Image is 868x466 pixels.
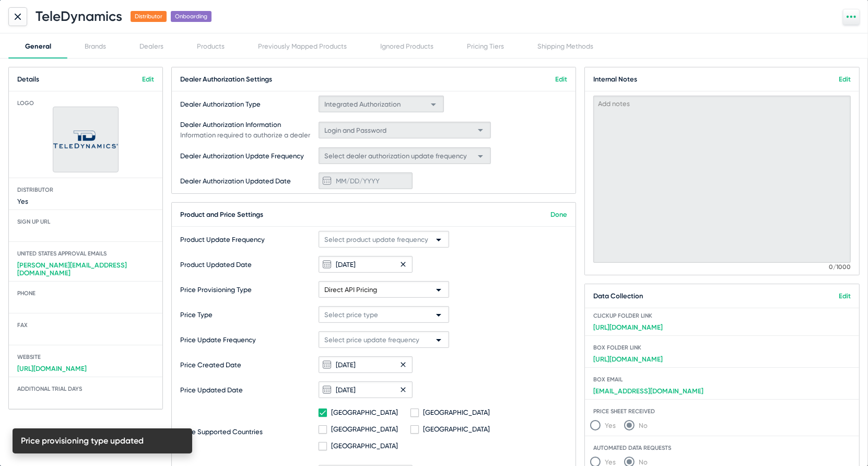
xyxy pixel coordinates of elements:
[197,42,225,50] div: Products
[423,425,490,433] span: [GEOGRAPHIC_DATA]
[17,75,39,83] span: Details
[319,172,335,189] button: Open calendar
[180,236,316,243] span: Product Update Frequency
[36,8,122,25] h1: TeleDynamics
[585,408,859,415] span: Price Sheet Received
[829,264,851,271] mat-hint: 0/1000
[331,442,398,450] span: [GEOGRAPHIC_DATA]
[180,131,316,139] span: Information required to authorize a dealer
[537,42,593,50] div: Shipping Methods
[324,126,386,134] span: Login and Password
[839,75,851,83] a: Edit
[324,100,401,108] span: Integrated Authorization
[319,381,413,398] input: MM/DD/YYYY
[331,409,398,416] span: [GEOGRAPHIC_DATA]
[258,42,347,50] div: Previously Mapped Products
[180,75,272,83] span: Dealer Authorization Settings
[25,42,51,50] div: General
[319,256,335,273] button: Open calendar
[180,386,316,394] span: Price Updated Date
[324,286,377,294] span: Direct API Pricing
[180,177,316,185] span: Dealer Authorization Updated Date
[180,211,263,218] span: Product and Price Settings
[180,311,316,319] span: Price Type
[13,360,91,377] a: [URL][DOMAIN_NAME]
[601,458,616,466] span: Yes
[589,351,667,367] a: [URL][DOMAIN_NAME]
[180,100,316,108] span: Dealer Authorization Type
[585,445,859,451] span: Automated Data Requests
[180,121,316,129] span: Dealer Authorization Information
[9,290,162,297] span: Phone
[319,356,413,373] input: MM/DD/YYYY
[85,42,106,50] div: Brands
[9,218,162,225] span: Sign up Url
[324,311,378,319] span: Select price type
[13,193,32,209] span: Yes
[171,11,212,22] span: Onboarding
[331,425,398,433] span: [GEOGRAPHIC_DATA]
[319,172,413,189] input: MM/DD/YYYY
[585,344,859,351] span: Box folder link
[380,42,433,50] div: Ignored Products
[180,336,316,344] span: Price Update Frequency
[9,322,162,329] span: Fax
[467,42,504,50] div: Pricing Tiers
[319,381,335,398] button: Open calendar
[53,131,118,148] img: TeleDynamics_638858702382091775.png
[21,436,144,446] span: Price provisioning type updated
[139,42,163,50] div: Dealers
[9,257,162,281] a: [PERSON_NAME][EMAIL_ADDRESS][DOMAIN_NAME]
[180,261,316,269] span: Product Updated Date
[593,292,643,300] span: Data Collection
[319,256,413,273] input: MM/DD/YYYY
[180,286,316,294] span: Price Provisioning Type
[839,292,851,300] a: Edit
[601,422,616,429] span: Yes
[589,383,708,399] a: [EMAIL_ADDRESS][DOMAIN_NAME]
[589,319,667,335] a: [URL][DOMAIN_NAME]
[131,11,167,22] span: Distributor
[142,75,154,83] a: Edit
[180,361,316,369] span: Price Created Date
[635,422,648,429] span: No
[585,376,859,383] span: Box email
[9,250,162,257] span: United States Approval Emails
[324,152,467,160] span: Select dealer authorization update frequency
[593,75,637,83] span: Internal Notes
[635,458,648,466] span: No
[9,386,162,392] span: Additional Trial Days
[324,336,419,344] span: Select price update frequency
[555,75,567,83] a: Edit
[9,100,162,107] span: Logo
[423,409,490,416] span: [GEOGRAPHIC_DATA]
[585,312,859,319] span: ClickUp folder link
[9,187,162,193] span: Distributor
[9,354,162,360] span: Website
[319,356,335,373] button: Open calendar
[180,428,316,436] span: Price Supported Countries
[180,152,316,160] span: Dealer Authorization Update Frequency
[550,211,567,218] a: Done
[324,236,428,243] span: Select product update frequency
